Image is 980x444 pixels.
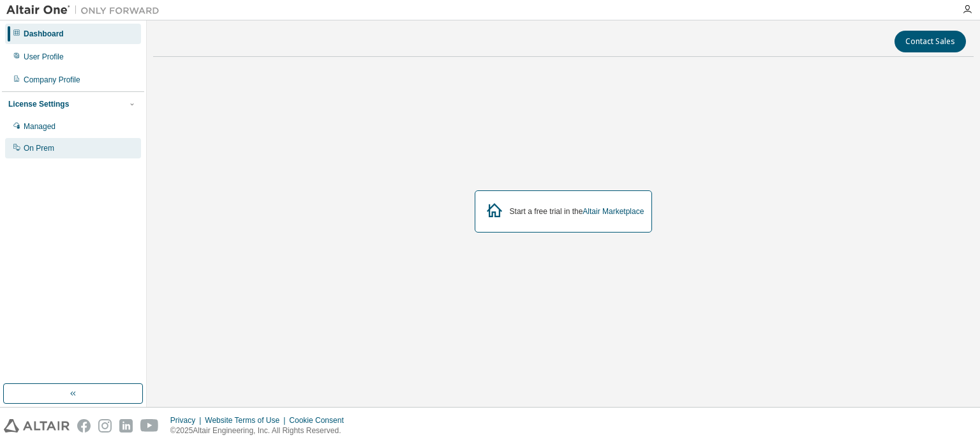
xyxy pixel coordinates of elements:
[170,415,205,425] div: Privacy
[24,121,56,132] div: Managed
[8,99,69,109] div: License Settings
[583,207,644,216] a: Altair Marketplace
[98,419,112,433] img: instagram.svg
[895,31,966,52] button: Contact Sales
[24,52,64,62] div: User Profile
[510,206,644,217] div: Start a free trial in the
[24,29,64,39] div: Dashboard
[119,419,133,433] img: linkedin.svg
[6,4,166,17] img: Altair One
[77,419,91,433] img: facebook.svg
[4,419,70,433] img: altair_logo.svg
[24,143,54,153] div: On Prem
[24,75,80,85] div: Company Profile
[289,415,351,425] div: Cookie Consent
[170,425,352,436] p: © 2025 Altair Engineering, Inc. All Rights Reserved.
[140,419,159,433] img: youtube.svg
[205,415,289,425] div: Website Terms of Use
